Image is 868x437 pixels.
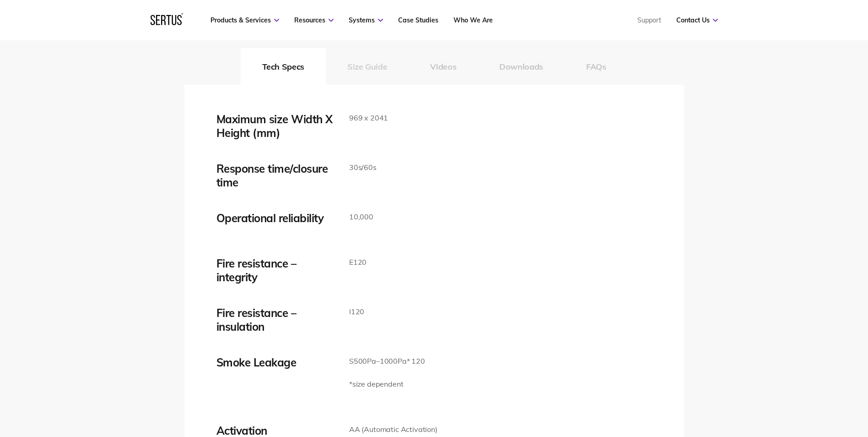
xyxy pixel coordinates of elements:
p: E120 [349,257,367,268]
p: 30s/60s [349,162,377,174]
div: Maximum size Width X Height (mm) [216,112,335,140]
button: Size Guide [326,48,409,85]
button: FAQs [565,48,628,85]
div: Smoke Leakage [216,355,335,369]
p: 969 x 2041 [349,112,388,124]
iframe: Chat Widget [703,331,868,437]
a: Resources [294,16,334,24]
button: Videos [409,48,478,85]
a: Who We Are [453,16,493,24]
p: *size dependent [349,378,425,390]
p: AA (Automatic Activation) [349,424,437,436]
div: Operational reliability [216,211,335,225]
a: Contact Us [676,16,718,24]
div: Response time/closure time [216,162,335,189]
a: Products & Services [210,16,279,24]
a: Case Studies [398,16,438,24]
a: Support [637,16,661,24]
a: Systems [349,16,383,24]
div: Fire resistance – insulation [216,306,335,333]
p: 10,000 [349,211,373,223]
p: S500Pa–1000Pa* 120 [349,355,425,367]
p: I120 [349,306,364,318]
button: Downloads [478,48,565,85]
div: Fire resistance – integrity [216,257,335,284]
